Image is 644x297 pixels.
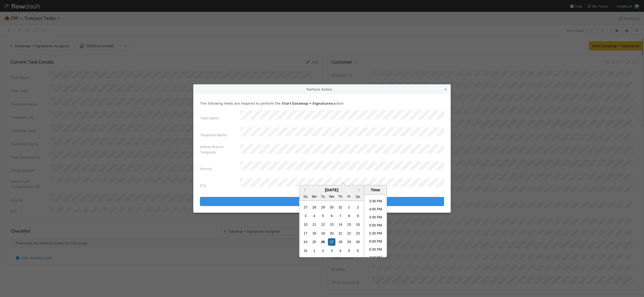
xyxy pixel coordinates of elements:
div: Month August, 2025 [301,203,362,255]
button: Previous Month [300,186,309,195]
div: Monday [311,193,318,200]
div: Choose Tuesday, August 26th, 2025 [319,238,327,245]
li: 4:30 PM [364,214,387,222]
div: Choose Tuesday, August 5th, 2025 [319,212,327,219]
p: The following fields are required to perform the action: [200,101,444,106]
div: Wednesday [328,193,335,200]
div: Tuesday [319,193,327,200]
div: Choose Tuesday, August 19th, 2025 [319,230,327,237]
div: Perform Action [193,85,451,94]
div: Choose Saturday, August 23rd, 2025 [354,230,361,237]
div: Choose Thursday, August 14th, 2025 [337,221,344,228]
label: ETA [200,183,206,188]
div: Choose Friday, August 29th, 2025 [345,238,353,245]
div: Choose Thursday, September 4th, 2025 [337,247,344,254]
div: Choose Saturday, August 2nd, 2025 [354,204,361,211]
div: Choose Saturday, September 6th, 2025 [354,247,361,254]
div: Choose Monday, August 4th, 2025 [311,212,318,219]
button: Start Datamap + Signatures [200,197,444,206]
label: Template Name [200,132,226,138]
div: Choose Friday, August 1st, 2025 [345,204,353,211]
div: Choose Date and Time [299,185,387,257]
div: Choose Sunday, August 31st, 2025 [302,247,309,254]
strong: Start Datamap + Signatures [282,101,333,105]
div: Choose Tuesday, August 12th, 2025 [319,221,327,228]
li: 5:30 PM [364,230,387,238]
div: Choose Sunday, July 27th, 2025 [302,204,309,211]
div: Choose Friday, August 15th, 2025 [345,221,353,228]
div: Choose Wednesday, August 27th, 2025 [328,238,335,245]
div: Choose Friday, August 8th, 2025 [345,212,353,219]
li: 6:30 PM [364,246,387,254]
div: Saturday [354,193,361,200]
div: Choose Monday, August 11th, 2025 [311,221,318,228]
li: 4:00 PM [364,206,387,214]
li: 5:00 PM [364,222,387,230]
div: Choose Saturday, August 16th, 2025 [354,221,361,228]
button: Next Month [355,186,364,195]
ul: Time [364,195,387,257]
div: Choose Thursday, July 31st, 2025 [337,204,344,211]
div: Choose Monday, September 1st, 2025 [311,247,318,254]
div: Choose Saturday, August 9th, 2025 [354,212,361,219]
li: 6:00 PM [364,238,387,246]
div: Choose Wednesday, July 30th, 2025 [328,204,335,211]
div: Choose Monday, July 28th, 2025 [311,204,318,211]
div: Choose Tuesday, September 2nd, 2025 [319,247,327,254]
div: Choose Wednesday, September 3rd, 2025 [328,247,335,254]
li: 3:30 PM [364,198,387,206]
div: Choose Wednesday, August 20th, 2025 [328,230,335,237]
div: Friday [345,193,353,200]
div: Choose Sunday, August 3rd, 2025 [302,212,309,219]
div: Choose Wednesday, August 13th, 2025 [328,221,335,228]
div: Choose Saturday, August 30th, 2025 [354,238,361,245]
div: Choose Monday, August 18th, 2025 [311,230,318,237]
label: Task Name [200,115,219,121]
div: Thursday [337,193,344,200]
div: Choose Friday, August 22nd, 2025 [345,230,353,237]
div: Choose Friday, September 5th, 2025 [345,247,353,254]
div: Choose Sunday, August 17th, 2025 [302,230,309,237]
div: Choose Thursday, August 28th, 2025 [337,238,344,245]
div: Choose Sunday, August 24th, 2025 [302,238,309,245]
div: Choose Sunday, August 10th, 2025 [302,221,309,228]
div: [DATE] [299,188,364,192]
div: Choose Thursday, August 7th, 2025 [337,212,344,219]
div: Choose Monday, August 25th, 2025 [311,238,318,245]
div: Choose Thursday, August 21st, 2025 [337,230,344,237]
div: Time [365,188,385,192]
div: Choose Tuesday, July 29th, 2025 [319,204,327,211]
label: Priority [200,166,212,171]
label: Github Branch Template [200,144,240,155]
div: Choose Wednesday, August 6th, 2025 [328,212,335,219]
div: Sunday [302,193,309,200]
li: 7:00 PM [364,254,387,262]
